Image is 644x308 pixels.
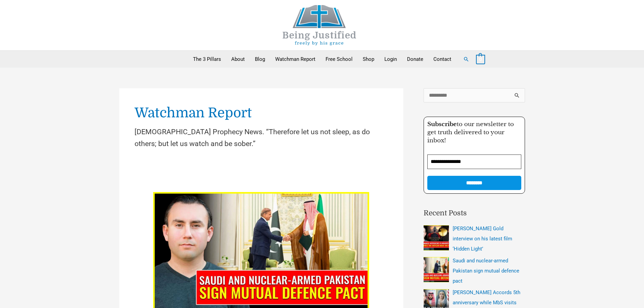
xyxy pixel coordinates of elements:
a: Shop [358,51,379,68]
a: Saudi and nuclear-armed Pakistan sign mutual defence pact [453,258,519,284]
h2: Recent Posts [424,208,525,219]
a: Watchman Report [270,51,320,68]
a: Login [379,51,402,68]
span: to our newsletter to get truth delivered to your inbox! [427,121,514,144]
span: 0 [479,57,482,62]
a: Donate [402,51,428,68]
h1: Watchman Report [135,103,388,122]
strong: Subscribe [427,121,457,128]
a: The 3 Pillars [188,51,226,68]
img: Being Justified [269,5,370,45]
a: Search button [463,56,469,62]
a: View Shopping Cart, empty [476,56,485,62]
a: About [226,51,250,68]
a: Blog [250,51,270,68]
nav: Primary Site Navigation [188,51,456,68]
p: [DEMOGRAPHIC_DATA] Prophecy News. “Therefore let us not sleep, as do others; but let us watch and... [135,126,388,150]
input: Email Address * [427,155,521,169]
a: Free School [320,51,358,68]
a: Read: Saudi and nuclear-armed Pakistan sign mutual defence pact [153,249,369,255]
a: [PERSON_NAME] Gold interview on his latest film ‘Hidden Light’ [453,226,512,252]
a: Contact [428,51,456,68]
